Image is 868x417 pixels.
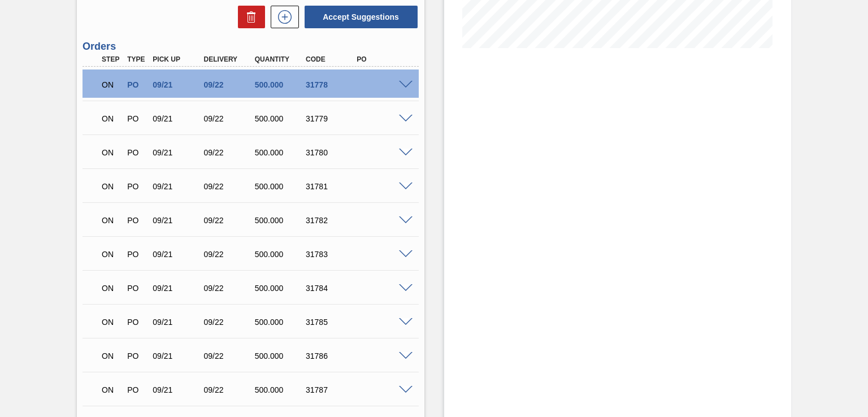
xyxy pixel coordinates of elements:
[83,41,418,53] h3: Orders
[201,216,257,225] div: 09/22/2025
[99,344,124,368] div: Negotiating Order
[99,106,124,131] div: Negotiating Order
[150,55,206,63] div: Pick up
[150,148,206,157] div: 09/21/2025
[102,182,121,191] p: ON
[102,385,121,394] p: ON
[303,114,359,123] div: 31779
[150,318,206,327] div: 09/21/2025
[124,284,150,293] div: Purchase order
[102,80,121,89] p: ON
[99,72,124,97] div: Negotiating Order
[150,284,206,293] div: 09/21/2025
[303,318,359,327] div: 31785
[99,55,124,63] div: Step
[150,182,206,191] div: 09/21/2025
[303,385,359,394] div: 31787
[102,250,121,259] p: ON
[201,284,257,293] div: 09/22/2025
[124,250,150,259] div: Purchase order
[102,114,121,123] p: ON
[124,318,150,327] div: Purchase order
[252,351,308,360] div: 500.000
[124,385,150,394] div: Purchase order
[102,351,121,360] p: ON
[150,351,206,360] div: 09/21/2025
[303,216,359,225] div: 31782
[252,216,308,225] div: 500.000
[354,55,410,63] div: PO
[99,276,124,301] div: Negotiating Order
[102,284,121,293] p: ON
[99,377,124,402] div: Negotiating Order
[124,148,150,157] div: Purchase order
[102,148,121,157] p: ON
[102,216,121,225] p: ON
[252,148,308,157] div: 500.000
[124,80,150,89] div: Purchase order
[201,114,257,123] div: 09/22/2025
[201,250,257,259] div: 09/22/2025
[150,80,206,89] div: 09/21/2025
[99,140,124,165] div: Negotiating Order
[99,208,124,233] div: Negotiating Order
[124,216,150,225] div: Purchase order
[150,385,206,394] div: 09/21/2025
[201,318,257,327] div: 09/22/2025
[252,284,308,293] div: 500.000
[150,216,206,225] div: 09/21/2025
[303,284,359,293] div: 31784
[124,55,150,63] div: Type
[201,148,257,157] div: 09/22/2025
[303,250,359,259] div: 31783
[99,174,124,199] div: Negotiating Order
[232,6,265,28] div: Delete Suggestions
[252,250,308,259] div: 500.000
[265,6,299,28] div: New suggestion
[303,351,359,360] div: 31786
[252,385,308,394] div: 500.000
[299,5,419,29] div: Accept Suggestions
[102,318,121,327] p: ON
[252,182,308,191] div: 500.000
[252,114,308,123] div: 500.000
[252,55,308,63] div: Quantity
[124,114,150,123] div: Purchase order
[201,351,257,360] div: 09/22/2025
[303,148,359,157] div: 31780
[201,55,257,63] div: Delivery
[252,318,308,327] div: 500.000
[201,385,257,394] div: 09/22/2025
[201,80,257,89] div: 09/22/2025
[252,80,308,89] div: 500.000
[124,351,150,360] div: Purchase order
[99,242,124,267] div: Negotiating Order
[201,182,257,191] div: 09/22/2025
[305,6,418,28] button: Accept Suggestions
[303,182,359,191] div: 31781
[124,182,150,191] div: Purchase order
[303,80,359,89] div: 31778
[150,114,206,123] div: 09/21/2025
[150,250,206,259] div: 09/21/2025
[303,55,359,63] div: Code
[99,310,124,335] div: Negotiating Order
